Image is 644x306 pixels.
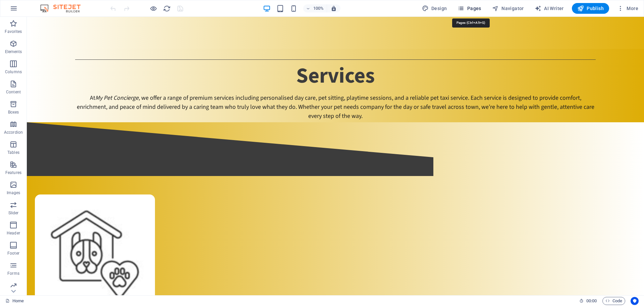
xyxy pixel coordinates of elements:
[631,297,639,305] button: Usercentrics
[5,49,22,54] p: Elements
[27,17,644,295] iframe: To enrich screen reader interactions, please activate Accessibility in Grammarly extension settings
[4,130,23,135] p: Accordion
[602,297,625,305] button: Code
[7,150,19,155] p: Tables
[5,69,22,75] p: Columns
[7,190,20,195] p: Images
[5,170,21,175] p: Features
[7,251,19,256] p: Footer
[605,297,622,305] span: Code
[614,3,641,14] button: More
[617,5,638,12] span: More
[7,230,20,236] p: Header
[5,297,24,305] a: Click to cancel selection. Double-click to open Pages
[6,89,21,95] p: Content
[579,297,597,305] h6: Session time
[7,271,19,276] p: Forms
[8,210,19,216] p: Slider
[591,298,592,303] span: :
[586,297,597,305] span: 00 00
[8,110,19,115] p: Boxes
[5,29,22,34] p: Favorites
